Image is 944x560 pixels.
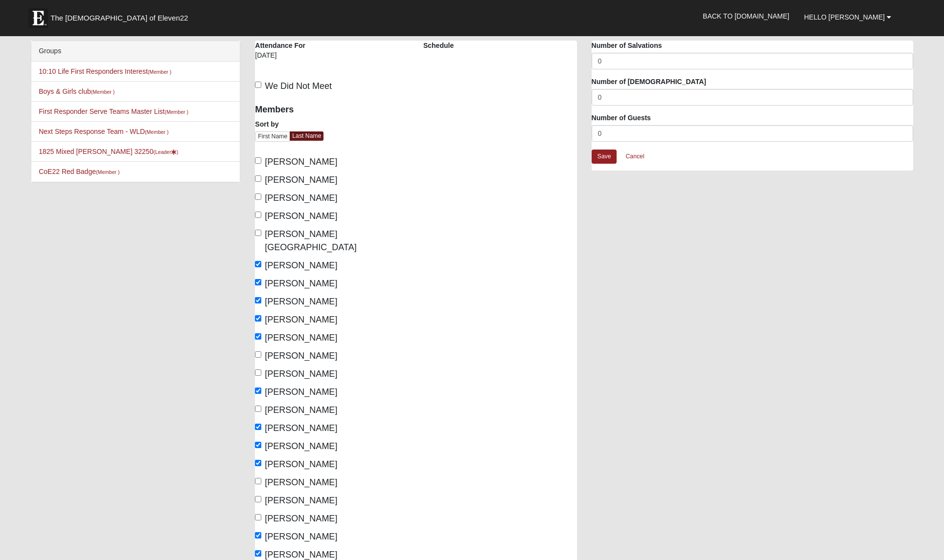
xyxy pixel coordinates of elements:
[265,441,337,451] span: [PERSON_NAME]
[265,369,337,379] span: [PERSON_NAME]
[255,119,278,129] label: Sort by
[265,514,337,523] span: [PERSON_NAME]
[255,388,261,394] input: [PERSON_NAME]
[255,261,261,267] input: [PERSON_NAME]
[265,193,337,203] span: [PERSON_NAME]
[255,131,290,142] a: First Name
[255,478,261,484] input: [PERSON_NAME]
[255,442,261,448] input: [PERSON_NAME]
[592,113,651,123] label: Number of Guests
[265,423,337,433] span: [PERSON_NAME]
[28,8,48,28] img: Eleven22 logo
[39,128,168,135] a: Next Steps Response Team - WLD(Member )
[265,229,356,252] span: [PERSON_NAME][GEOGRAPHIC_DATA]
[255,460,261,466] input: [PERSON_NAME]
[50,13,188,23] span: The [DEMOGRAPHIC_DATA] of Eleven22
[592,77,706,86] label: Number of [DEMOGRAPHIC_DATA]
[423,41,454,50] label: Schedule
[255,333,261,340] input: [PERSON_NAME]
[265,315,337,324] span: [PERSON_NAME]
[255,82,261,88] input: We Did Not Meet
[265,495,337,505] span: [PERSON_NAME]
[255,406,261,412] input: [PERSON_NAME]
[255,157,261,164] input: [PERSON_NAME]
[255,532,261,538] input: [PERSON_NAME]
[592,41,662,50] label: Number of Salvations
[265,459,337,469] span: [PERSON_NAME]
[265,175,337,185] span: [PERSON_NAME]
[39,67,171,75] a: 10:10 Life First Responders Interest(Member )
[153,149,178,155] small: (Leader )
[619,149,650,164] a: Cancel
[255,315,261,322] input: [PERSON_NAME]
[255,496,261,502] input: [PERSON_NAME]
[265,351,337,361] span: [PERSON_NAME]
[148,69,171,75] small: (Member )
[255,175,261,182] input: [PERSON_NAME]
[23,3,219,28] a: The [DEMOGRAPHIC_DATA] of Eleven22
[265,297,337,306] span: [PERSON_NAME]
[255,212,261,218] input: [PERSON_NAME]
[255,50,324,67] div: [DATE]
[39,108,188,115] a: First Responder Serve Teams Master List(Member )
[31,41,240,62] div: Groups
[39,87,115,95] a: Boys & Girls club(Member )
[265,477,337,487] span: [PERSON_NAME]
[255,41,305,50] label: Attendance For
[265,405,337,415] span: [PERSON_NAME]
[96,169,119,175] small: (Member )
[265,211,337,221] span: [PERSON_NAME]
[165,109,188,115] small: (Member )
[255,279,261,285] input: [PERSON_NAME]
[265,333,337,343] span: [PERSON_NAME]
[592,150,617,164] a: Save
[39,168,119,175] a: CoE22 Red Badge(Member )
[255,194,261,200] input: [PERSON_NAME]
[255,351,261,358] input: [PERSON_NAME]
[145,129,168,135] small: (Member )
[695,4,797,28] a: Back to [DOMAIN_NAME]
[265,81,332,91] span: We Did Not Meet
[265,387,337,397] span: [PERSON_NAME]
[290,131,323,141] a: Last Name
[797,5,898,29] a: Hello [PERSON_NAME]
[255,230,261,236] input: [PERSON_NAME][GEOGRAPHIC_DATA]
[255,105,409,115] h4: Members
[255,424,261,430] input: [PERSON_NAME]
[255,297,261,303] input: [PERSON_NAME]
[265,260,337,270] span: [PERSON_NAME]
[804,13,885,21] span: Hello [PERSON_NAME]
[91,89,115,95] small: (Member )
[255,369,261,376] input: [PERSON_NAME]
[255,514,261,520] input: [PERSON_NAME]
[265,157,337,167] span: [PERSON_NAME]
[265,532,337,541] span: [PERSON_NAME]
[265,279,337,288] span: [PERSON_NAME]
[39,148,178,155] a: 1825 Mixed [PERSON_NAME] 32250(Leader)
